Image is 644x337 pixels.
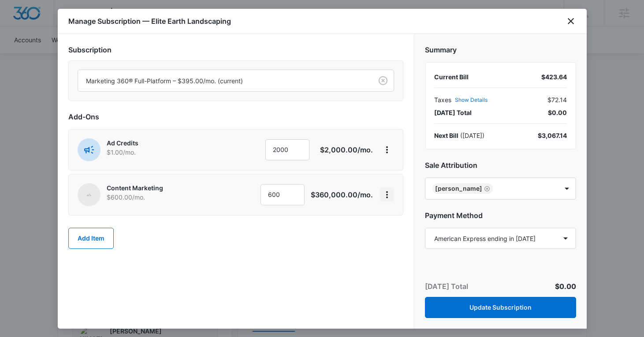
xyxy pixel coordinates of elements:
span: $0.00 [548,108,567,117]
span: $72.14 [547,95,567,104]
input: Subscription [86,76,88,85]
p: $600.00 /mo. [107,193,172,202]
img: logo_orange.svg [14,14,21,21]
input: 1 [265,139,309,160]
p: Ad Credits [107,138,177,148]
img: tab_domain_overview_orange.svg [24,51,31,58]
button: Clear [376,74,390,88]
button: View More [380,143,394,157]
button: close [566,16,576,26]
span: Current Bill [434,73,469,81]
p: $1.00 /mo. [107,148,177,157]
h2: Payment Method [425,210,576,221]
div: Keywords by Traffic [97,52,149,58]
span: [DATE] Total [434,108,472,117]
div: Remove Kinsey Smith [482,185,490,192]
span: /mo. [357,190,373,199]
p: $2,000.00 [320,144,373,155]
p: $360,000.00 [311,189,373,200]
img: website_grey.svg [14,23,21,30]
input: 1 [261,184,305,205]
div: $3,067.14 [538,131,567,140]
div: Domain Overview [34,52,79,58]
h2: Subscription [68,44,403,55]
button: Show Details [455,97,488,103]
p: [DATE] Total [425,281,468,292]
div: v 4.0.25 [25,14,43,21]
button: Update Subscription [425,297,576,318]
h2: Sale Attribution [425,160,576,170]
div: Domain: [DOMAIN_NAME] [23,23,97,30]
h1: Manage Subscription — Elite Earth Landscaping [68,16,231,26]
span: Taxes [434,95,451,104]
div: $423.64 [541,72,567,81]
button: Add Item [68,228,114,249]
span: Next Bill [434,132,458,139]
div: ( [DATE] ) [434,131,484,140]
p: Content Marketing [107,183,172,193]
span: $0.00 [555,282,576,291]
div: [PERSON_NAME] [435,185,482,192]
button: View More [380,188,394,202]
h2: Summary [425,44,576,55]
h2: Add-Ons [68,111,403,122]
span: /mo. [357,145,373,154]
img: tab_keywords_by_traffic_grey.svg [88,51,95,58]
